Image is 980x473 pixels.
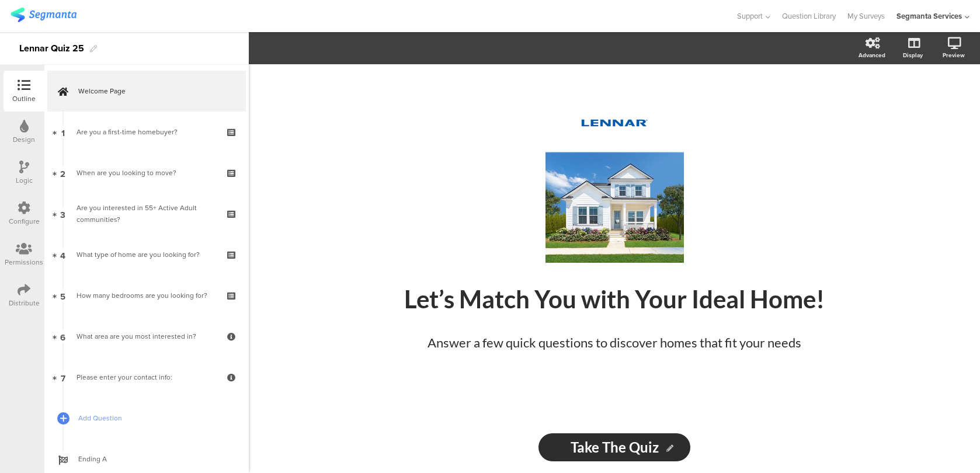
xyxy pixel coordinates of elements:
div: Logic [16,175,33,186]
span: 4 [60,248,65,261]
a: 2 When are you looking to move? [47,152,246,193]
div: Permissions [5,257,43,267]
div: Design [13,134,35,145]
div: Are you a first-time homebuyer? [77,126,216,138]
div: When are you looking to move? [77,167,216,179]
div: How many bedrooms are you looking for? [77,290,216,301]
span: 3 [60,207,65,220]
p: Let’s Match You with Your Ideal Home! [398,284,830,314]
div: Preview [943,51,965,60]
a: 6 What area are you most interested in? [47,316,246,357]
img: segmanta logo [11,8,77,22]
p: Answer a few quick questions to discover homes that fit your needs [410,333,819,352]
div: Segmanta Services [896,11,962,22]
div: Please enter your contact info: [77,371,216,383]
span: 6 [60,330,65,343]
span: 1 [61,126,65,138]
span: Add Question [78,412,228,424]
a: 4 What type of home are you looking for? [47,234,246,275]
div: Display [903,51,923,60]
a: 5 How many bedrooms are you looking for? [47,275,246,316]
a: Welcome Page [47,71,246,112]
div: Outline [12,93,36,104]
div: What area are you most interested in? [77,331,216,342]
span: 2 [60,166,65,179]
div: Lennar Quiz 25 [19,39,84,58]
span: Ending A [78,453,228,465]
a: 1 Are you a first-time homebuyer? [47,112,246,152]
div: Configure [9,216,40,227]
span: Welcome Page [78,85,228,97]
div: Advanced [859,51,885,60]
a: 3 Are you interested in 55+ Active Adult communities? [47,193,246,234]
a: 7 Please enter your contact info: [47,357,246,398]
div: Are you interested in 55+ Active Adult communities? [77,202,216,225]
div: What type of home are you looking for? [77,249,216,260]
span: 5 [60,289,65,302]
div: Distribute [9,298,40,308]
span: Support [737,11,763,22]
input: Start [538,433,690,461]
span: 7 [61,371,65,384]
